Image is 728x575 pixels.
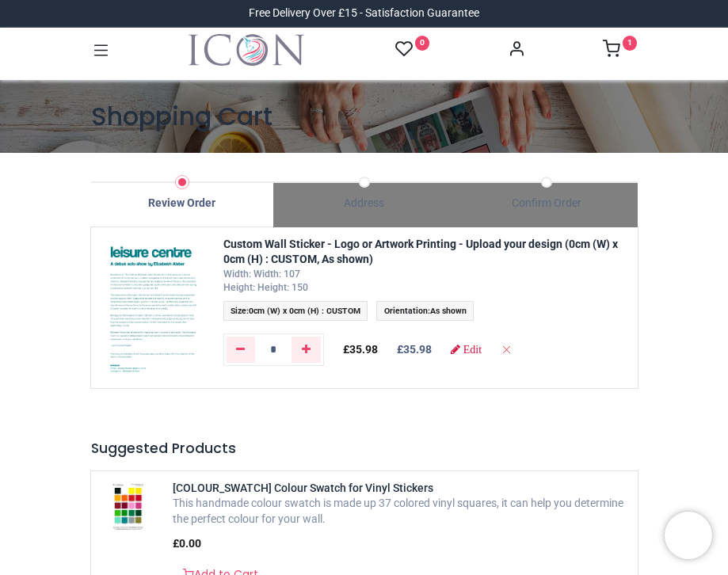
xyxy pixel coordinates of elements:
a: Edit [451,344,482,355]
span: : [376,301,474,321]
span: Size [231,306,246,316]
span: £ [343,343,378,356]
span: 35.98 [403,343,432,356]
span: As shown [430,306,467,316]
span: Edit [463,344,482,355]
div: Address [273,196,455,211]
div: Free Delivery Over £15 - Satisfaction Guarantee [249,6,479,21]
a: Account Info [508,44,525,57]
a: Remove one [227,337,256,362]
img: Q8zSaKKldfAAAAAElFTkSuQmCC [103,237,204,379]
a: Custom Wall Sticker - Logo or Artwork Printing - Upload your design (0cm (W) x 0cm (H) : CUSTOM, ... [223,238,618,266]
iframe: Brevo live chat [665,512,712,559]
img: Icon Wall Stickers [189,34,304,66]
img: [COLOUR_SWATCH] Colour Swatch for Vinyl Stickers [110,481,147,531]
a: 1 [603,44,638,57]
a: Logo of Icon Wall Stickers [189,34,304,66]
span: Orientation [384,306,428,316]
sup: 0 [415,36,430,51]
span: 0.00 [179,537,201,550]
div: Confirm Order [455,196,638,211]
sup: 1 [623,36,638,51]
h5: Suggested Products [91,439,638,459]
span: £ [173,537,201,550]
div: This handmade colour swatch is made up 37 colored vinyl squares, it can help you determine the pe... [173,496,628,527]
span: Height: Height: 150 [223,282,308,293]
b: £ [397,343,432,356]
div: Review Order [91,196,273,211]
a: Remove from cart [501,343,512,356]
a: 0 [395,40,430,59]
span: 0cm (W) x 0cm (H) : CUSTOM [249,306,360,316]
span: 35.98 [349,343,378,356]
a: [COLOUR_SWATCH] Colour Swatch for Vinyl Stickers [110,498,147,511]
h1: Shopping Cart [91,99,638,135]
a: [COLOUR_SWATCH] Colour Swatch for Vinyl Stickers [173,482,433,494]
span: : [223,301,368,321]
span: Width: Width: 107 [223,268,300,280]
a: Add one [292,337,321,362]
